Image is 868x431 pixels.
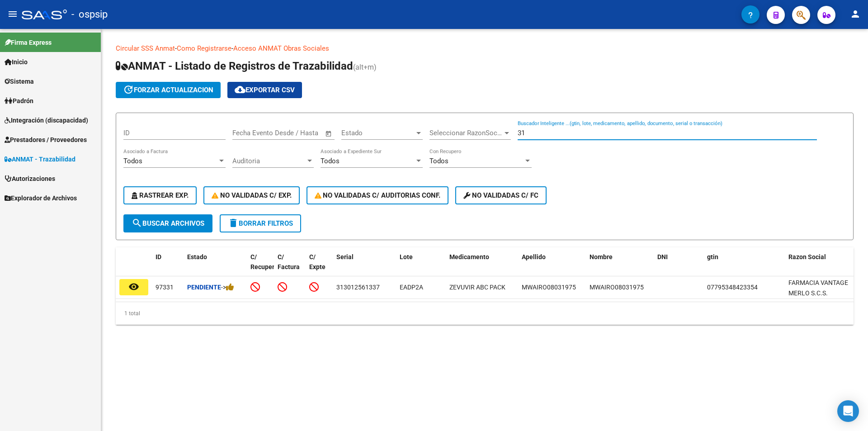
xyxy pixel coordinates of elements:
span: Explorador de Archivos [5,193,77,203]
span: (alt+m) [353,63,377,71]
button: Exportar CSV [227,82,302,98]
span: Borrar Filtros [228,219,293,227]
datatable-header-cell: Lote [396,247,446,287]
datatable-header-cell: ID [152,247,184,287]
input: Fecha inicio [232,129,269,137]
datatable-header-cell: C/ Factura [274,247,306,287]
span: ANMAT - Trazabilidad [5,154,75,164]
a: Documentacion trazabilidad [329,44,414,52]
datatable-header-cell: Apellido [518,247,586,287]
span: Autorizaciones [5,174,55,184]
datatable-header-cell: Estado [184,247,247,287]
span: Nombre [590,253,613,260]
span: DNI [657,253,668,260]
datatable-header-cell: Serial [333,247,396,287]
button: No Validadas c/ Auditorias Conf. [307,186,449,204]
span: Lote [400,253,413,260]
button: Rastrear Exp. [123,186,197,204]
datatable-header-cell: C/ Recupero [247,247,274,287]
datatable-header-cell: gtin [703,247,785,287]
span: ZEVUVIR ABC PACK [449,284,505,291]
div: 1 total [116,302,854,325]
span: Integración (discapacidad) [5,115,88,125]
input: Fecha fin [277,129,321,137]
span: Todos [123,157,142,165]
button: Buscar Archivos [123,214,212,232]
datatable-header-cell: Medicamento [446,247,518,287]
div: Open Intercom Messenger [837,400,859,422]
p: - - [116,43,854,53]
span: Estado [187,253,207,260]
datatable-header-cell: Nombre [586,247,654,287]
span: FARMACIA VANTAGE MERLO S.C.S. [788,279,848,297]
span: 313012561337 [336,284,380,291]
span: gtin [707,253,718,260]
datatable-header-cell: C/ Expte [306,247,333,287]
span: Seleccionar RazonSocial [429,129,503,137]
mat-icon: cloud_download [235,84,245,95]
span: 97331 [156,284,174,291]
a: Acceso ANMAT Obras Sociales [233,44,329,52]
span: 07795348423354 [707,284,758,291]
span: Todos [321,157,340,165]
mat-icon: search [132,218,142,228]
mat-icon: update [123,84,134,95]
span: Todos [429,157,448,165]
mat-icon: person [850,9,861,19]
span: Inicio [5,57,28,67]
span: Buscar Archivos [132,219,204,227]
span: forzar actualizacion [123,86,213,94]
span: Exportar CSV [235,86,295,94]
span: Auditoria [232,157,306,165]
span: ID [156,253,161,260]
span: - ospsip [71,5,108,24]
span: -> [221,284,234,291]
span: Rastrear Exp. [132,191,189,199]
button: No Validadas c/ Exp. [203,186,300,204]
span: C/ Expte [309,253,325,271]
span: Padrón [5,96,33,106]
button: forzar actualizacion [116,82,221,98]
span: Estado [341,129,415,137]
a: Como Registrarse [177,44,231,52]
span: C/ Recupero [250,253,278,271]
a: Circular SSS Anmat [116,44,175,52]
span: Prestadores / Proveedores [5,135,87,145]
mat-icon: remove_red_eye [128,281,139,292]
span: Sistema [5,76,34,86]
span: MWAIRO08031975 [522,284,576,291]
span: No Validadas c/ Exp. [212,191,292,199]
span: EADP2A [400,284,423,291]
strong: Pendiente [187,284,221,291]
mat-icon: menu [7,9,18,19]
span: Serial [336,253,354,260]
button: Open calendar [324,128,334,139]
span: No Validadas c/ Auditorias Conf. [315,191,441,199]
span: C/ Factura [278,253,300,271]
span: Firma Express [5,38,52,47]
span: MWAIRO08031975 [590,284,644,291]
span: Razon Social [788,253,826,260]
span: No validadas c/ FC [463,191,538,199]
span: Apellido [522,253,546,260]
span: ANMAT - Listado de Registros de Trazabilidad [116,60,353,72]
button: No validadas c/ FC [455,186,547,204]
button: Borrar Filtros [220,214,301,232]
mat-icon: delete [228,218,239,228]
datatable-header-cell: Razon Social [785,247,853,287]
span: Medicamento [449,253,489,260]
datatable-header-cell: DNI [654,247,703,287]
